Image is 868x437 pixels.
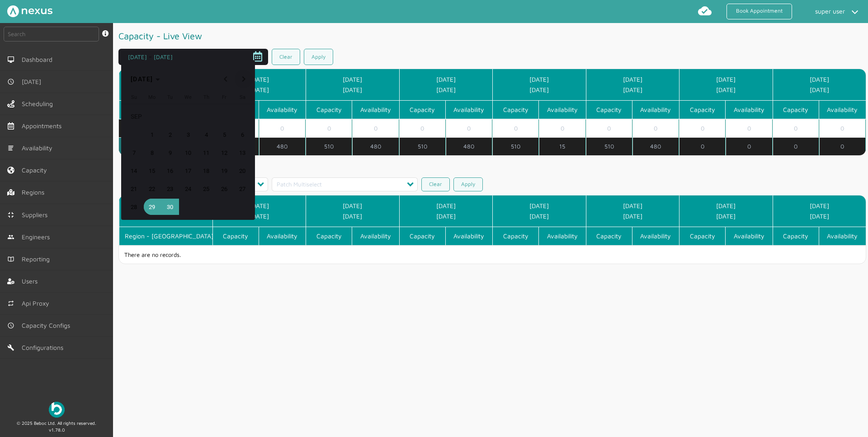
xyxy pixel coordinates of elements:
span: 2 [162,126,178,143]
span: 8 [144,144,160,161]
button: September 3, 2025 [179,126,197,144]
span: 19 [216,163,232,179]
span: Su [131,94,137,100]
button: September 19, 2025 [215,162,233,180]
button: September 9, 2025 [161,144,179,162]
span: 5 [216,126,232,143]
button: September 14, 2025 [125,162,143,180]
button: Choose month and year [127,71,164,87]
span: 28 [126,199,142,215]
span: 27 [234,181,250,197]
button: September 12, 2025 [215,144,233,162]
button: September 16, 2025 [161,162,179,180]
span: 6 [234,126,250,143]
button: September 15, 2025 [143,162,161,180]
button: September 11, 2025 [197,144,215,162]
span: 21 [126,181,142,197]
button: September 20, 2025 [233,162,251,180]
button: September 26, 2025 [215,180,233,198]
span: 22 [144,181,160,197]
button: September 18, 2025 [197,162,215,180]
span: Sa [240,94,245,100]
span: 1 [144,126,160,143]
button: September 1, 2025 [143,126,161,144]
span: 16 [162,163,178,179]
button: September 13, 2025 [233,144,251,162]
span: Tu [167,94,173,100]
span: 30 [162,199,178,215]
span: 12 [216,144,232,161]
button: September 30, 2025 [161,198,179,216]
span: 18 [198,163,214,179]
span: 29 [144,199,160,215]
span: Th [203,94,209,100]
span: 9 [162,144,178,161]
span: Mo [148,94,156,100]
button: September 27, 2025 [233,180,251,198]
span: 13 [234,144,250,161]
button: September 7, 2025 [125,144,143,162]
button: September 2, 2025 [161,126,179,144]
span: 15 [144,163,160,179]
span: 25 [198,181,214,197]
button: September 5, 2025 [215,126,233,144]
span: 26 [216,181,232,197]
button: Previous month [217,70,235,88]
button: September 10, 2025 [179,144,197,162]
button: September 28, 2025 [125,198,143,216]
span: We [184,94,192,100]
span: [DATE] [131,75,153,83]
span: 14 [126,163,142,179]
button: September 25, 2025 [197,180,215,198]
span: 3 [180,126,196,143]
span: 20 [234,163,250,179]
button: September 17, 2025 [179,162,197,180]
button: September 23, 2025 [161,180,179,198]
span: 4 [198,126,214,143]
button: Next month [235,70,253,88]
span: Fr [222,94,226,100]
span: 17 [180,163,196,179]
button: September 6, 2025 [233,126,251,144]
span: 24 [180,181,196,197]
button: September 4, 2025 [197,126,215,144]
button: September 24, 2025 [179,180,197,198]
button: September 22, 2025 [143,180,161,198]
span: 7 [126,144,142,161]
td: SEP [125,107,251,126]
span: 10 [180,144,196,161]
span: 23 [162,181,178,197]
button: September 8, 2025 [143,144,161,162]
span: 11 [198,144,214,161]
button: September 21, 2025 [125,180,143,198]
button: September 29, 2025 [143,198,161,216]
